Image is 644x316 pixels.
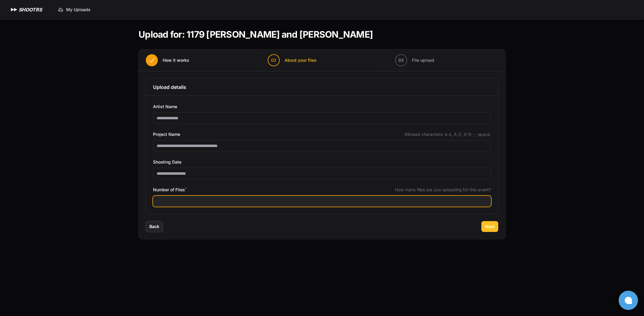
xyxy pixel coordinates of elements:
[485,224,495,230] span: Next
[139,29,373,40] h1: Upload for: 1179 [PERSON_NAME] and [PERSON_NAME]
[153,186,187,193] span: Number of Files
[10,6,42,13] a: SHOOTRS SHOOTRS
[285,57,317,63] span: About your files
[412,57,434,63] span: File upload
[398,57,404,63] span: 03
[139,49,196,71] button: How it works
[163,57,189,63] span: How it works
[54,4,94,15] a: My Uploads
[153,83,491,91] h3: Upload details
[153,131,180,138] span: Project Name
[149,224,159,230] span: Back
[260,49,324,71] button: 02 About your files
[66,7,91,13] span: My Uploads
[619,291,638,310] button: Open chat window
[19,6,42,13] h1: SHOOTRS
[10,6,19,13] img: SHOOTRS
[271,57,276,63] span: 02
[395,187,491,193] span: How many files are you uploading for this event?
[153,103,177,110] span: Artist Name
[146,221,163,232] button: Back
[404,131,491,137] span: Allowed characters: a-z, A-Z, 0-9, -, space.
[388,49,442,71] button: 03 File upload
[153,158,181,166] span: Shooting Date
[481,221,498,232] button: Next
